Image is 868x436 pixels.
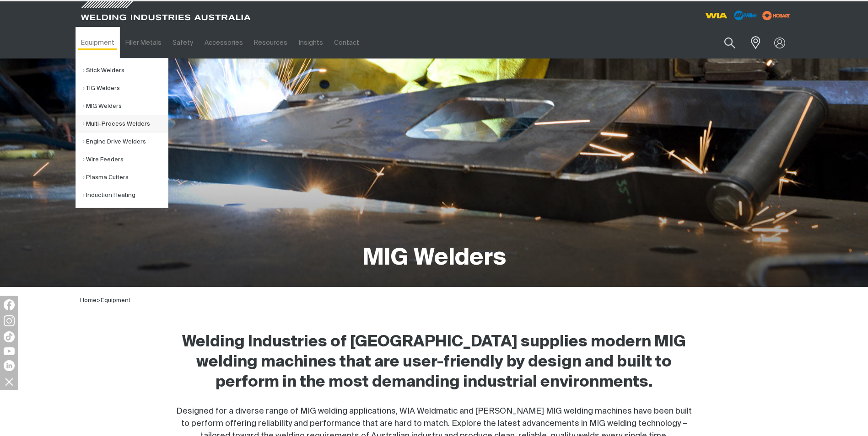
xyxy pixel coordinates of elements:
h2: Welding Industries of [GEOGRAPHIC_DATA] supplies modern MIG welding machines that are user-friend... [176,332,692,393]
a: Induction Heating [83,186,168,204]
a: Resources [248,27,293,58]
span: > [97,298,101,303]
button: Search products [714,32,745,53]
img: miller [760,9,793,22]
a: Filler Metals [120,27,167,58]
img: YouTube [4,347,15,355]
a: Stick Welders [83,62,168,80]
a: Equipment [75,27,120,58]
a: Wire Feeders [83,151,168,169]
a: Engine Drive Welders [83,133,168,151]
a: Multi-Process Welders [83,115,168,133]
a: Safety [167,27,199,58]
img: TikTok [4,331,15,342]
img: Instagram [4,315,15,326]
a: Home [80,298,97,303]
a: Plasma Cutters [83,169,168,186]
a: TIG Welders [83,80,168,97]
a: Accessories [199,27,248,58]
img: LinkedIn [4,360,15,371]
a: MIG Welders [83,97,168,115]
nav: Main [75,27,614,58]
a: Equipment [101,298,130,303]
h1: MIG Welders [362,244,506,273]
ul: Equipment Submenu [75,58,168,208]
img: Facebook [4,299,15,310]
input: Product name or item number... [702,32,745,53]
img: hide socials [1,374,17,389]
a: Insights [293,27,328,58]
a: Contact [329,27,365,58]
